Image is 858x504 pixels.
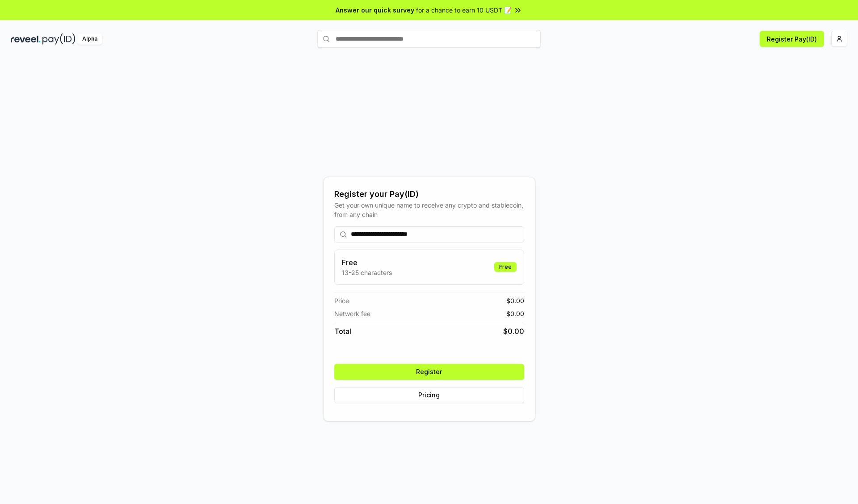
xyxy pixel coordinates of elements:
[416,5,512,15] span: for a chance to earn 10 USDT 📝
[334,326,351,337] span: Total
[760,31,824,47] button: Register Pay(ID)
[77,33,102,45] div: Alpha
[334,364,524,380] button: Register
[334,200,524,219] div: Get your own unique name to receive any crypto and stablecoin, from any chain
[334,296,349,305] span: Price
[494,262,517,272] div: Free
[11,33,41,45] img: reveel_dark
[506,296,524,305] span: $ 0.00
[506,309,524,318] span: $ 0.00
[334,309,370,318] span: Network fee
[334,188,524,200] div: Register your Pay(ID)
[334,387,524,403] button: Pricing
[342,257,392,268] h3: Free
[342,268,392,277] p: 13-25 characters
[503,326,524,337] span: $ 0.00
[336,5,414,15] span: Answer our quick survey
[42,33,76,45] img: pay_id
